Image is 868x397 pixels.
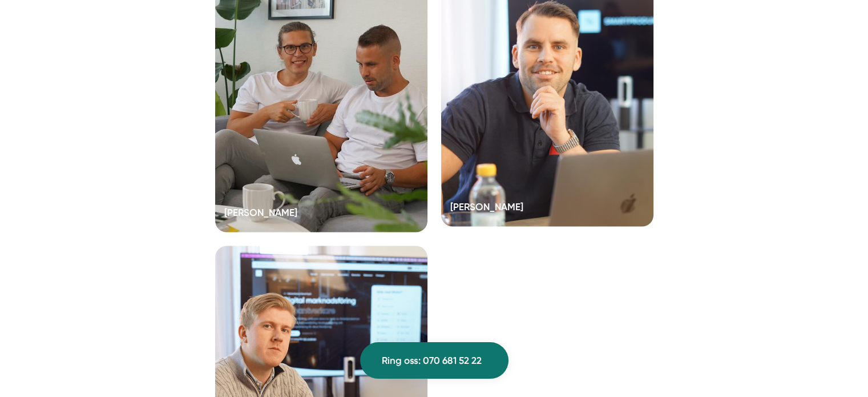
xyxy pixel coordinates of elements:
[224,205,297,223] h5: [PERSON_NAME]
[360,342,508,379] a: Ring oss: 070 681 52 22
[382,353,482,368] span: Ring oss: 070 681 52 22
[450,199,523,218] h5: [PERSON_NAME]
